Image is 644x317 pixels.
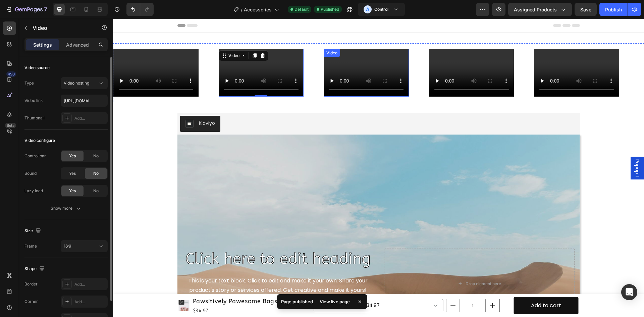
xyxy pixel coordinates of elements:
div: $34.97 [79,288,165,296]
div: Shape [24,264,46,273]
div: Video source [24,65,50,71]
input: quantity [347,280,373,293]
h3: Control [374,6,388,13]
iframe: To enrich screen reader interactions, please activate Accessibility in Grammarly extension settings [113,19,644,317]
span: Default [294,6,309,12]
video: Video [315,30,400,78]
p: Settings [33,41,52,48]
div: This is your text block. Click to edit and make it your own. Share your product's story or servic... [70,257,260,277]
span: Yes [69,170,76,176]
span: Accessories [244,6,272,13]
div: Video link [24,98,43,104]
div: Frame [24,243,37,249]
div: Undo/Redo [126,3,154,16]
button: Show more [24,202,108,214]
div: Control bar [24,153,46,159]
div: Video [212,31,225,37]
div: 450 [6,71,16,77]
div: Type [24,80,34,86]
video: Video [210,30,296,78]
div: Add... [74,115,106,121]
button: Add to cart [400,278,465,296]
video: Video [105,30,190,78]
img: Klaviyo.png [72,101,80,109]
div: Klaviyo [86,101,102,108]
div: Drop element here [353,262,388,268]
p: A [366,6,369,13]
button: 7 [3,3,50,16]
span: No [93,170,99,176]
div: Beta [5,123,16,128]
span: Assigned Products [514,6,557,13]
button: 16:9 [61,240,108,252]
p: Page published [281,298,313,305]
div: Open Intercom Messenger [621,284,637,300]
span: / [241,6,243,13]
button: Save [575,3,597,16]
input: Insert video url here [61,95,108,107]
span: Save [580,7,591,12]
p: 7 [44,5,47,13]
button: increment [373,280,386,293]
div: Corner [24,299,38,305]
span: No [93,153,99,159]
span: Yes [69,153,76,159]
button: AControl [358,3,405,16]
div: Border [24,281,38,287]
span: Popup 1 [521,141,528,158]
span: 16:9 [64,244,71,249]
button: Publish [599,3,628,16]
div: Video [113,34,127,40]
button: Assigned Products [508,3,572,16]
span: Published [321,6,339,12]
div: Add to cart [418,282,448,292]
video: Video [421,30,506,78]
div: Video configure [24,138,55,144]
video: Video [531,30,617,78]
div: Lazy load [24,188,43,194]
div: Add... [74,281,106,287]
p: Video [33,24,90,32]
span: Video hosting [64,81,89,86]
div: Show more [51,205,82,212]
button: Klaviyo [67,97,107,113]
div: Sound [24,170,37,176]
button: decrement [333,280,347,293]
span: No [93,188,99,194]
div: Thumbnail [24,115,45,121]
span: Yes [69,188,76,194]
h2: Click here to edit heading [70,230,260,251]
div: Size [24,226,42,235]
div: Add... [74,299,106,305]
p: Advanced [66,41,89,48]
div: View live page [316,297,354,306]
h1: Pawsitively Pawesome Bags [79,277,165,288]
div: Publish [605,6,622,13]
button: Video hosting [61,77,108,89]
